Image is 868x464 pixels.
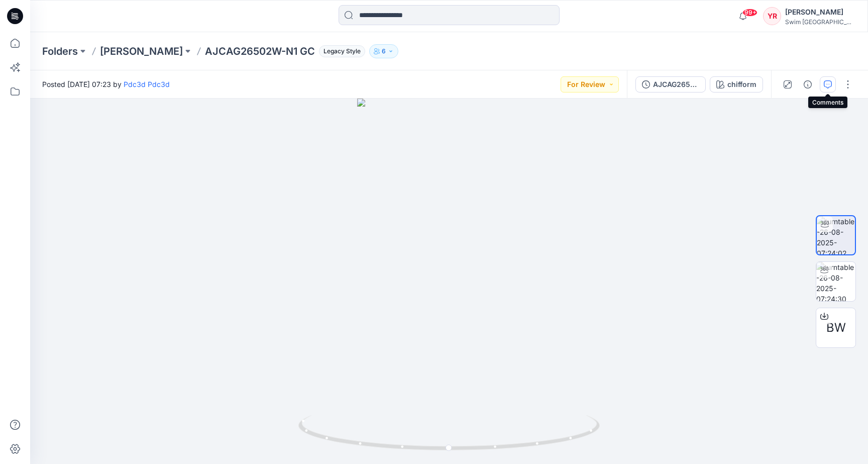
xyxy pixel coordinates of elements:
div: AJCAG26502W-N1 GC [653,79,699,90]
span: Legacy Style [319,45,365,57]
a: Folders [42,44,78,58]
button: Legacy Style [315,44,365,58]
span: 99+ [742,9,757,17]
img: turntable-26-08-2025-07:24:02 [817,216,855,254]
button: Details [800,76,816,92]
div: Swim [GEOGRAPHIC_DATA] [785,18,855,26]
span: Posted [DATE] 07:23 by [42,79,170,89]
a: [PERSON_NAME] [100,44,183,58]
a: Pdc3d Pdc3d [124,80,170,88]
span: BW [826,319,846,337]
div: chifform [727,79,756,90]
button: AJCAG26502W-N1 GC [635,76,706,92]
button: chifform [710,76,763,92]
p: 6 [382,46,386,57]
p: AJCAG26502W-N1 GC [205,44,315,58]
div: [PERSON_NAME] [785,6,855,18]
button: 6 [369,44,398,58]
img: turntable-26-08-2025-07:24:30 [816,262,855,301]
div: YR [763,7,781,25]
